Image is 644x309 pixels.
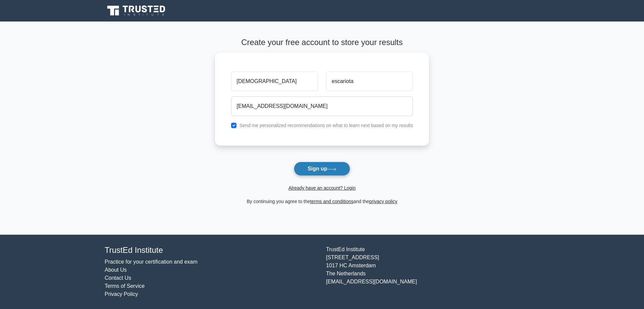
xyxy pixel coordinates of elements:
[105,291,138,297] a: Privacy Policy
[322,245,543,298] div: TrustEd Institute [STREET_ADDRESS] 1017 HC Amsterdam The Netherlands [EMAIL_ADDRESS][DOMAIN_NAME]
[105,259,198,265] a: Practice for your certification and exam
[105,267,127,273] a: About Us
[105,275,131,281] a: Contact Us
[294,162,350,176] button: Sign up
[105,283,145,289] a: Terms of Service
[369,199,397,204] a: privacy policy
[215,38,429,47] h4: Create your free account to store your results
[239,123,413,128] label: Send me personalized recommendations on what to learn next based on my results
[231,96,413,116] input: Email
[326,72,413,91] input: Last name
[231,72,318,91] input: First name
[105,245,318,255] h4: TrustEd Institute
[288,185,356,191] a: Already have an account? Login
[211,197,433,205] div: By continuing you agree to the and the
[310,199,354,204] a: terms and conditions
